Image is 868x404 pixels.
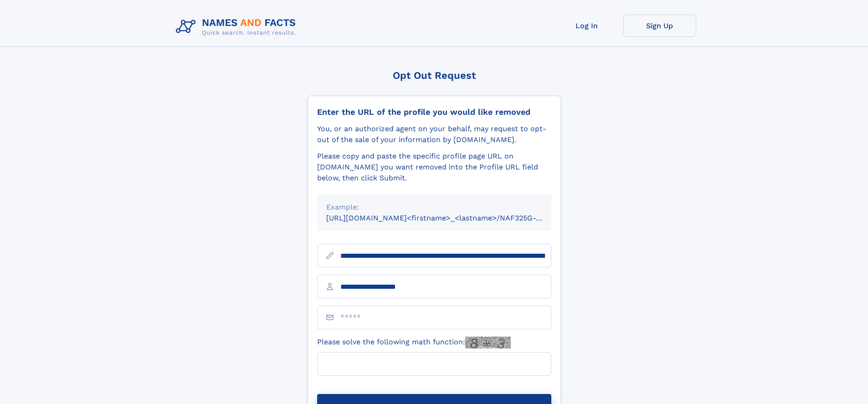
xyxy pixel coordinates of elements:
[308,70,561,81] div: Opt Out Request
[550,15,623,37] a: Log In
[317,151,551,184] div: Please copy and paste the specific profile page URL on [DOMAIN_NAME] you want removed into the Pr...
[172,15,303,39] img: Logo Names and Facts
[326,214,569,222] small: [URL][DOMAIN_NAME]<firstname>_<lastname>/NAF325G-xxxxxxxx
[317,107,551,117] div: Enter the URL of the profile you would like removed
[317,123,551,145] div: You, or an authorized agent on your behalf, may request to opt-out of the sale of your informatio...
[623,15,696,37] a: Sign Up
[326,202,542,213] div: Example:
[317,337,511,348] label: Please solve the following math function:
